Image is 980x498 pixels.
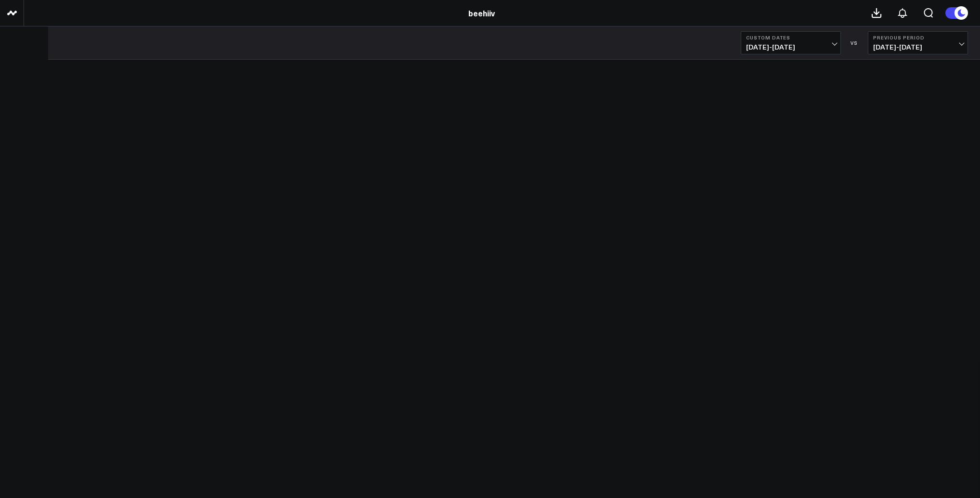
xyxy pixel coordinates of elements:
[873,43,963,51] span: [DATE] - [DATE]
[868,31,968,54] button: Previous Period[DATE]-[DATE]
[873,35,963,40] b: Previous Period
[846,40,863,46] div: VS
[746,35,836,40] b: Custom Dates
[468,8,495,18] a: beehiiv
[746,43,836,51] span: [DATE] - [DATE]
[741,31,841,54] button: Custom Dates[DATE]-[DATE]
